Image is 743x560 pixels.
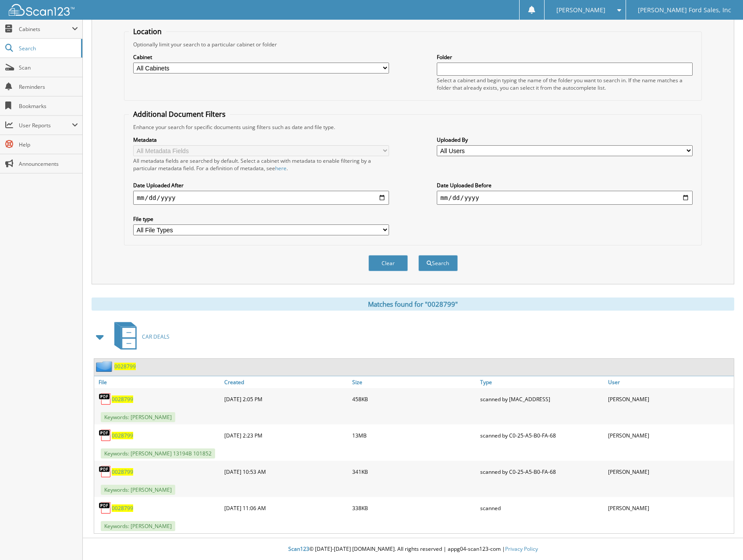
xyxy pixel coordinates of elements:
[350,427,478,444] div: 13MB
[222,390,350,408] div: [DATE] 2:05 PM
[129,27,166,36] legend: Location
[699,518,743,560] iframe: Chat Widget
[9,4,74,16] img: scan123-logo-white.svg
[99,501,112,514] img: PDF.png
[19,160,78,168] span: Announcements
[350,376,478,388] a: Size
[606,390,734,408] div: [PERSON_NAME]
[505,545,538,553] a: Privacy Policy
[133,157,389,172] div: All metadata fields are searched by default. Select a cabinet with metadata to enable filtering b...
[101,521,175,531] span: Keywords: [PERSON_NAME]
[142,333,170,340] span: CAR DEALS
[222,376,350,388] a: Created
[133,53,389,61] label: Cabinet
[19,122,72,129] span: User Reports
[83,539,743,560] div: © [DATE]-[DATE] [DOMAIN_NAME]. All rights reserved | appg04-scan123-com |
[350,463,478,480] div: 341KB
[478,427,606,444] div: scanned by C0-25-A5-B0-FA-68
[350,390,478,408] div: 458KB
[101,448,215,458] span: Keywords: [PERSON_NAME] 13194B 101852
[96,361,114,372] img: folder2.png
[101,412,175,422] span: Keywords: [PERSON_NAME]
[606,427,734,444] div: [PERSON_NAME]
[133,136,389,143] label: Metadata
[606,463,734,480] div: [PERSON_NAME]
[638,7,731,13] span: [PERSON_NAME] Ford Sales, Inc
[478,499,606,517] div: scanned
[275,164,287,172] a: here
[129,41,697,48] div: Optionally limit your search to a particular cabinet or folder
[19,25,72,33] span: Cabinets
[350,499,478,517] div: 338KB
[133,215,389,223] label: File type
[99,392,112,406] img: PDF.png
[109,319,170,354] a: CAR DEALS
[437,77,692,91] div: Select a cabinet and begin typing the name of the folder you want to search in. If the name match...
[19,45,77,52] span: Search
[129,109,230,119] legend: Additional Document Filters
[133,182,389,189] label: Date Uploaded After
[92,297,734,311] div: Matches found for "0028799"
[114,363,136,370] a: 0028799
[112,468,133,476] a: 0028799
[19,102,78,110] span: Bookmarks
[19,64,78,71] span: Scan
[437,53,692,61] label: Folder
[556,7,605,13] span: [PERSON_NAME]
[222,463,350,480] div: [DATE] 10:53 AM
[133,191,389,205] input: start
[99,429,112,442] img: PDF.png
[112,395,133,403] a: 0028799
[437,182,692,189] label: Date Uploaded Before
[19,83,78,91] span: Reminders
[368,255,408,271] button: Clear
[418,255,458,271] button: Search
[478,376,606,388] a: Type
[222,499,350,517] div: [DATE] 11:06 AM
[288,545,309,553] span: Scan123
[437,191,692,205] input: end
[478,463,606,480] div: scanned by C0-25-A5-B0-FA-68
[606,499,734,517] div: [PERSON_NAME]
[478,390,606,408] div: scanned by [MAC_ADDRESS]
[222,427,350,444] div: [DATE] 2:23 PM
[606,376,734,388] a: User
[19,141,78,148] span: Help
[129,123,697,131] div: Enhance your search for specific documents using filters such as date and file type.
[94,376,222,388] a: File
[112,432,133,439] a: 0028799
[101,485,175,495] span: Keywords: [PERSON_NAME]
[99,465,112,478] img: PDF.png
[112,504,133,512] a: 0028799
[437,136,692,143] label: Uploaded By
